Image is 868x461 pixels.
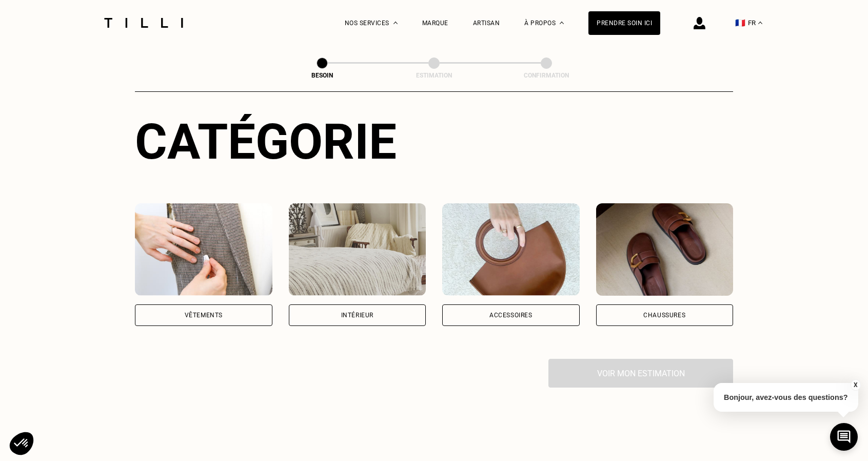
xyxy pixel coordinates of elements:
div: Chaussures [643,312,685,318]
img: Intérieur [289,203,426,296]
a: Artisan [473,20,500,27]
div: Estimation [383,72,485,79]
div: Accessoires [489,312,532,318]
div: Intérieur [341,312,373,318]
a: Marque [422,20,448,27]
a: Prendre soin ici [588,11,660,35]
button: X [850,379,860,391]
img: Menu déroulant à propos [560,22,564,24]
img: Vêtements [135,203,272,296]
img: Chaussures [596,203,734,296]
img: menu déroulant [758,22,762,24]
p: Bonjour, avez-vous des questions? [714,383,858,412]
div: Confirmation [495,72,598,79]
div: Catégorie [135,113,733,170]
div: Besoin [271,72,373,79]
span: 🇫🇷 [735,18,745,28]
img: Accessoires [442,203,580,296]
img: icône connexion [694,17,705,29]
img: Menu déroulant [393,22,398,24]
img: Logo du service de couturière Tilli [101,18,187,28]
div: Vêtements [185,312,223,318]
